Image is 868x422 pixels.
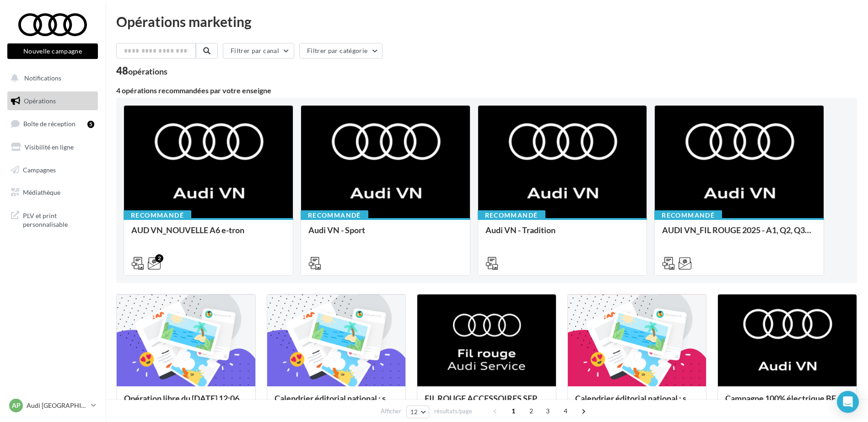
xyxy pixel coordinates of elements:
span: PLV et print personnalisable [23,209,94,229]
a: Boîte de réception5 [5,114,100,134]
span: résultats/page [434,407,472,416]
div: Recommandé [478,210,545,220]
div: Open Intercom Messenger [837,391,859,413]
span: Afficher [381,407,401,416]
a: AP Audi [GEOGRAPHIC_DATA] [7,397,98,414]
div: Calendrier éditorial national : semaines du 04.08 au 25.08 [575,394,699,412]
div: Recommandé [301,210,368,220]
span: Visibilité en ligne [25,143,74,151]
a: PLV et print personnalisable [5,206,100,233]
button: Filtrer par canal [223,43,294,59]
span: Notifications [24,74,61,82]
div: Calendrier éditorial national : semaine du 25.08 au 31.08 [275,394,399,412]
div: 5 [87,121,94,128]
button: Filtrer par catégorie [299,43,383,59]
a: Visibilité en ligne [5,138,100,157]
span: 3 [540,404,555,418]
div: AUDI VN_FIL ROUGE 2025 - A1, Q2, Q3, Q5 et Q4 e-tron [662,225,816,244]
div: Opération libre du [DATE] 12:06 [124,394,248,412]
div: Audi VN - Sport [308,225,463,244]
div: Recommandé [654,210,722,220]
a: Opérations [5,91,100,111]
button: 12 [406,406,430,418]
div: AUD VN_NOUVELLE A6 e-tron [131,225,286,244]
div: FIL ROUGE ACCESSOIRES SEPTEMBRE - AUDI SERVICE [425,394,549,412]
a: Médiathèque [5,183,100,202]
a: Campagnes [5,160,100,180]
span: Boîte de réception [23,120,75,128]
div: Audi VN - Tradition [485,225,640,244]
span: Campagnes [23,166,56,173]
button: Nouvelle campagne [7,43,98,59]
span: 2 [524,404,539,418]
p: Audi [GEOGRAPHIC_DATA] [27,401,87,410]
span: Médiathèque [23,188,60,196]
span: Opérations [24,97,56,105]
div: 2 [155,254,163,262]
div: Opérations marketing [116,15,857,28]
span: 1 [506,404,521,418]
div: Campagne 100% électrique BEV Septembre [725,394,849,412]
div: opérations [128,67,167,75]
div: 48 [116,66,167,76]
div: Recommandé [124,210,191,220]
button: Notifications [5,69,96,88]
span: AP [12,401,21,410]
span: 12 [410,408,418,416]
span: 4 [558,404,573,418]
div: 4 opérations recommandées par votre enseigne [116,87,857,94]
